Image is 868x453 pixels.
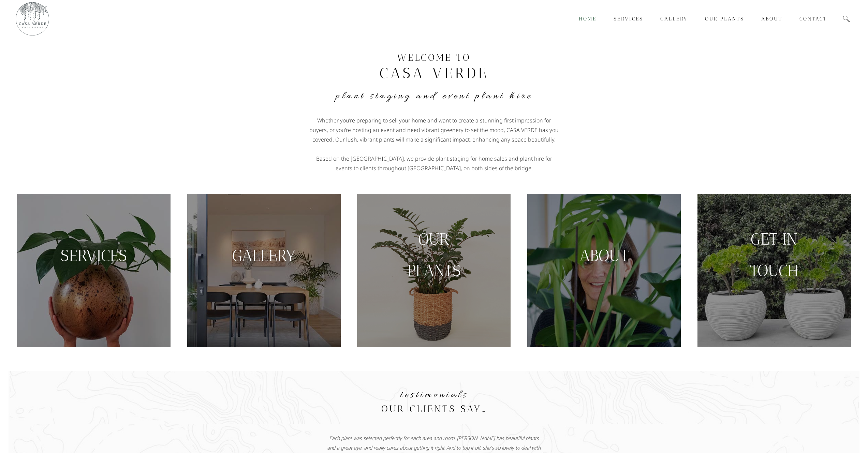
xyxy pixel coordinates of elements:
[308,154,560,173] p: Based on the [GEOGRAPHIC_DATA], we provide plant staging for home sales and plant hire for events...
[60,246,127,265] a: SERVICES
[232,246,296,265] a: GALLERY
[325,403,543,415] h3: our clients say…
[325,388,543,402] h4: testimonials
[418,230,450,249] a: OUR
[243,89,625,103] h4: Plant Staging and Event Plant Hire
[750,261,798,280] a: TOUCH
[579,246,629,265] a: ABOUT
[243,51,625,64] h3: WELCOME TO
[308,116,560,144] p: Whether you’re preparing to sell your home and want to create a stunning first impression for buy...
[705,16,744,22] span: Our Plants
[761,16,782,22] span: About
[799,16,827,22] span: Contact
[751,230,798,249] a: GET IN
[579,16,597,22] span: Home
[407,261,461,280] a: PLANTS
[614,16,643,22] span: Services
[325,434,543,453] p: Each plant was selected perfectly for each area and room. [PERSON_NAME] has beautiful plants and ...
[660,16,688,22] span: Gallery
[243,64,625,82] h2: CASA VERDE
